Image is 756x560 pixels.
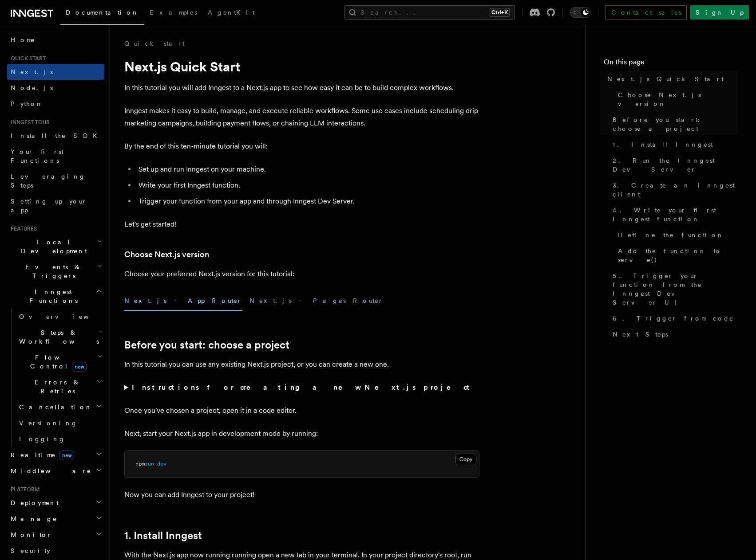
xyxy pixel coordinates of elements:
[7,498,59,507] span: Deployment
[7,80,104,96] a: Node.js
[124,358,479,371] p: In this tutorial you can use any existing Next.js project, or you can create a new one.
[7,193,104,218] a: Setting up your app
[19,419,78,427] span: Versioning
[7,527,104,543] button: Monitor
[613,181,738,199] span: 3. Create an Inngest client
[7,262,97,280] span: Events & Triggers
[11,35,36,44] span: Home
[124,291,242,311] button: Next.js - App Router
[7,486,40,493] span: Platform
[124,489,479,501] p: Now you can add Inngest to your project!
[609,177,738,202] a: 3. Create an Inngest client
[16,399,104,415] button: Cancellation
[618,231,724,239] span: Define the function
[124,529,202,542] a: 1. Install Inngest
[72,362,87,372] span: new
[614,87,738,112] a: Choose Next.js version
[7,495,104,511] button: Deployment
[66,9,139,16] span: Documentation
[11,173,86,189] span: Leveraging Steps
[136,179,479,192] li: Write your first Inngest function.
[202,3,260,24] a: AgentKit
[7,450,74,459] span: Realtime
[618,247,738,264] span: Add the function to serve()
[124,339,289,351] a: Before you start: choose a project
[11,100,43,107] span: Python
[7,168,104,193] a: Leveraging Steps
[7,259,104,284] button: Events & Triggers
[609,202,738,227] a: 4. Write your first Inngest function
[606,5,687,20] a: Contact sales
[136,163,479,176] li: Set up and run Inngest on your machine.
[7,309,104,447] div: Inngest Functions
[249,291,384,311] button: Next.js - Pages Router
[7,511,104,527] button: Manage
[11,148,63,164] span: Your first Functions
[16,431,104,447] a: Logging
[7,447,104,463] button: Realtimenew
[16,378,96,396] span: Errors & Retries
[613,206,738,223] span: 4. Write your first Inngest function
[614,243,738,268] a: Add the function to serve()
[7,225,37,232] span: Features
[604,57,738,71] h4: On this page
[604,71,738,87] a: Next.js Quick Start
[124,268,479,280] p: Choose your preferred Next.js version for this tutorial:
[618,90,738,108] span: Choose Next.js version
[7,284,104,309] button: Inngest Functions
[59,450,74,460] span: new
[124,105,479,129] p: Inngest makes it easy to build, manage, and execute reliable workflows. Some use cases include sc...
[16,328,99,346] span: Steps & Workflows
[609,153,738,177] a: 2. Run the Inngest Dev Server
[208,9,255,16] span: AgentKit
[135,461,145,467] span: npm
[613,115,738,133] span: Before you start: choose a project
[613,330,668,339] span: Next Steps
[7,466,91,475] span: Middleware
[16,349,104,374] button: Flow Controlnew
[613,314,734,323] span: 6. Trigger from code
[11,68,53,75] span: Next.js
[613,156,738,174] span: 2. Run the Inngest Dev Server
[490,8,510,17] kbd: Ctrl+K
[7,287,96,305] span: Inngest Functions
[7,55,46,62] span: Quick start
[7,238,97,255] span: Local Development
[7,530,52,539] span: Monitor
[613,271,738,307] span: 5. Trigger your function from the Inngest Dev Server UI
[11,198,87,214] span: Setting up your app
[124,140,479,153] p: By the end of this ten-minute tutorial you will:
[124,218,479,231] p: Let's get started!
[7,32,104,48] a: Home
[60,3,144,25] a: Documentation
[609,112,738,137] a: Before you start: choose a project
[16,353,98,371] span: Flow Control
[16,309,104,325] a: Overview
[455,454,476,465] button: Copy
[11,132,103,139] span: Install the SDK
[124,59,479,74] h1: Next.js Quick Start
[157,461,166,467] span: dev
[144,3,202,24] a: Examples
[570,7,591,18] button: Toggle dark mode
[19,313,111,320] span: Overview
[614,227,738,243] a: Define the function
[16,325,104,349] button: Steps & Workflows
[124,381,479,394] summary: Instructions for creating a new Next.js project
[613,140,713,149] span: 1. Install Inngest
[7,144,104,168] a: Your first Functions
[607,74,724,83] span: Next.js Quick Start
[150,9,197,16] span: Examples
[7,514,57,523] span: Manage
[7,234,104,259] button: Local Development
[132,383,473,392] strong: Instructions for creating a new Next.js project
[124,404,479,417] p: Once you've chosen a project, open it in a code editor.
[124,82,479,94] p: In this tutorial you will add Inngest to a Next.js app to see how easy it can be to build complex...
[124,248,209,261] a: Choose Next.js version
[609,326,738,342] a: Next Steps
[609,268,738,310] a: 5. Trigger your function from the Inngest Dev Server UI
[124,39,185,48] a: Quick start
[7,96,104,112] a: Python
[16,374,104,399] button: Errors & Retries
[11,84,53,91] span: Node.js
